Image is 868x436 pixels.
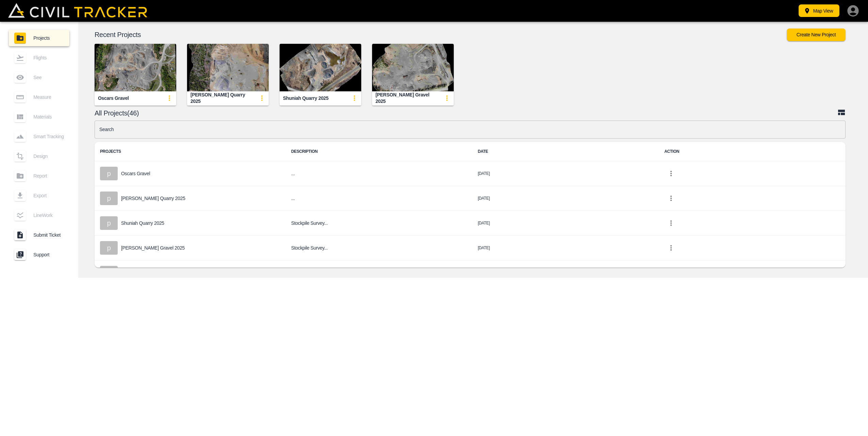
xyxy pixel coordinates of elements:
div: [PERSON_NAME] Quarry 2025 [190,92,255,104]
th: DESCRIPTION [286,142,472,161]
img: BJ Kapush Quarry 2025 [187,44,269,91]
button: update-card-details [255,91,269,105]
div: p [100,167,118,180]
button: update-card-details [440,91,454,105]
a: Support [9,247,69,263]
button: update-card-details [348,91,361,105]
a: Projects [9,30,69,46]
td: [DATE] [472,260,659,285]
h6: ... [291,194,467,203]
th: PROJECTS [95,142,286,161]
a: Submit Ticket [9,227,69,243]
p: [PERSON_NAME] Gravel 2025 [121,245,185,251]
span: Projects [33,35,64,41]
th: DATE [472,142,659,161]
p: Recent Projects [95,32,787,37]
img: Oscars Gravel [95,44,176,91]
button: Create New Project [787,29,846,41]
p: [PERSON_NAME] Quarry 2025 [121,196,185,201]
h6: ... [291,169,467,178]
td: [DATE] [472,211,659,236]
p: Oscars Gravel [121,171,150,176]
div: p [100,266,118,279]
p: Shuniah Quarry 2025 [121,220,164,226]
img: Shuniah Quarry 2025 [280,44,361,91]
div: [PERSON_NAME] Gravel 2025 [375,92,440,104]
h6: Stockpile Survey [291,244,467,252]
p: All Projects(46) [95,110,837,116]
div: p [100,216,118,230]
td: [DATE] [472,186,659,211]
button: update-card-details [163,91,176,105]
div: Shuniah Quarry 2025 [283,95,329,102]
span: Support [33,252,64,257]
button: Map View [799,4,839,17]
img: Civil Tracker [8,3,147,17]
div: Oscars Gravel [98,95,129,102]
th: ACTION [659,142,846,161]
td: [DATE] [472,236,659,260]
div: p [100,192,118,205]
img: Goulet Gravel 2025 [372,44,454,91]
td: [DATE] [472,161,659,186]
h6: Stockpile Survey [291,219,467,228]
div: p [100,241,118,255]
span: Submit Ticket [33,232,64,238]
